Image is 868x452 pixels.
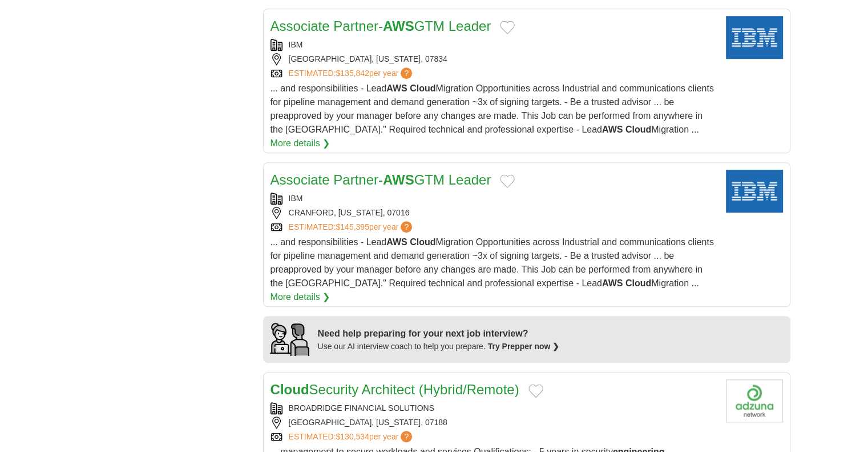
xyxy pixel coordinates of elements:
[271,402,717,414] div: BROADRIDGE FINANCIAL SOLUTIONS
[289,194,303,203] a: IBM
[386,237,407,247] strong: AWS
[271,137,330,150] a: More details ❯
[336,432,369,441] span: $130,534
[383,18,414,34] strong: AWS
[726,16,783,59] img: IBM logo
[271,290,330,304] a: More details ❯
[401,221,412,233] span: ?
[289,40,303,49] a: IBM
[401,67,412,79] span: ?
[271,83,714,134] span: ... and responsibilities - Lead Migration Opportunities across Industrial and communications clie...
[726,170,783,213] img: IBM logo
[271,417,717,429] div: [GEOGRAPHIC_DATA], [US_STATE], 07188
[500,174,515,188] button: Add to favorite jobs
[602,278,623,288] strong: AWS
[602,125,623,134] strong: AWS
[289,221,415,233] a: ESTIMATED:$145,395per year?
[488,342,560,351] a: Try Prepper now ❯
[386,83,407,93] strong: AWS
[528,384,543,398] button: Add to favorite jobs
[271,382,309,397] strong: Cloud
[336,222,369,231] span: $145,395
[318,341,560,353] div: Use our AI interview coach to help you prepare.
[410,237,435,247] strong: Cloud
[625,278,651,288] strong: Cloud
[271,172,491,187] a: Associate Partner-AWSGTM Leader
[625,125,651,134] strong: Cloud
[383,172,414,187] strong: AWS
[271,237,714,288] span: ... and responsibilities - Lead Migration Opportunities across Industrial and communications clie...
[271,382,519,397] a: CloudSecurity Architect (Hybrid/Remote)
[318,327,560,341] div: Need help preparing for your next job interview?
[289,431,415,443] a: ESTIMATED:$130,534per year?
[726,379,783,422] img: Company logo
[410,83,435,93] strong: Cloud
[271,53,717,65] div: [GEOGRAPHIC_DATA], [US_STATE], 07834
[336,69,369,78] span: $135,842
[271,207,717,219] div: CRANFORD, [US_STATE], 07016
[271,18,491,34] a: Associate Partner-AWSGTM Leader
[401,431,412,442] span: ?
[289,67,415,79] a: ESTIMATED:$135,842per year?
[500,21,515,34] button: Add to favorite jobs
